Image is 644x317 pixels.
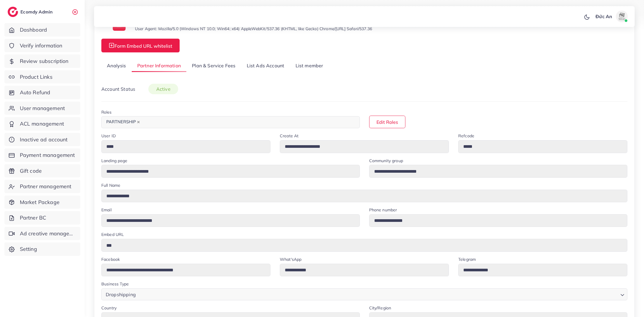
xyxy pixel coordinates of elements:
[20,151,75,159] span: Payment management
[4,180,80,193] a: Partner management
[101,182,120,188] label: Full Name
[369,207,397,213] label: Phone number
[20,136,68,143] span: Inactive ad account
[241,59,290,72] a: List Ads Account
[4,102,80,115] a: User management
[137,121,140,124] button: Deselect PARTNERSHIP
[369,305,391,311] label: City/Region
[101,158,127,164] label: Landing page
[20,42,63,49] span: Verify information
[101,109,112,115] label: Roles
[4,39,80,52] a: Verify information
[20,230,76,237] span: Ad creative management
[20,245,37,253] span: Setting
[20,183,72,190] span: Partner management
[148,84,178,94] p: active
[20,214,46,222] span: Partner BC
[4,23,80,37] a: Dashboard
[280,133,298,139] label: Create At
[186,59,241,72] a: Plan & Service Fees
[8,7,18,17] img: logo
[138,290,618,299] input: Search for option
[20,104,65,112] span: User management
[101,281,129,287] label: Business Type
[4,164,80,178] a: Gift code
[616,11,628,22] img: avatar
[4,133,80,146] a: Inactive ad account
[4,196,80,209] a: Market Package
[280,256,301,262] label: What'sApp
[4,148,80,162] a: Payment management
[458,256,476,262] label: Telegram
[101,207,112,213] label: Email
[101,39,180,52] button: Form Embed URL whitelist
[4,211,80,225] a: Partner BC
[4,117,80,131] a: ACL management
[101,232,124,237] label: Embed URL
[20,198,60,206] span: Market Package
[20,73,53,81] span: Product Links
[105,290,137,299] span: Dropshipping
[101,305,117,311] label: Country
[20,89,51,96] span: Auto Refund
[101,116,360,128] div: Search for option
[20,120,64,128] span: ACL management
[369,158,403,164] label: Community group
[101,85,135,92] p: Account Status
[101,59,132,72] a: Analysis
[20,57,69,65] span: Review subscription
[20,9,54,15] h2: Ecomdy Admin
[101,256,120,262] label: Facebook
[8,7,54,17] a: logoEcomdy Admin
[4,54,80,68] a: Review subscription
[104,118,143,126] span: PARTNERSHIP
[4,242,80,256] a: Setting
[20,26,47,34] span: Dashboard
[4,227,80,240] a: Ad creative management
[101,288,627,300] div: Search for option
[458,133,474,139] label: Refcode
[592,11,630,22] a: Đức Anavatar
[132,59,186,72] a: Partner Information
[290,59,329,72] a: List member
[20,167,42,175] span: Gift code
[4,86,80,99] a: Auto Refund
[101,133,116,139] label: User ID
[369,116,405,128] button: Edit Roles
[4,70,80,84] a: Product Links
[143,118,352,127] input: Search for option
[596,13,612,20] p: Đức An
